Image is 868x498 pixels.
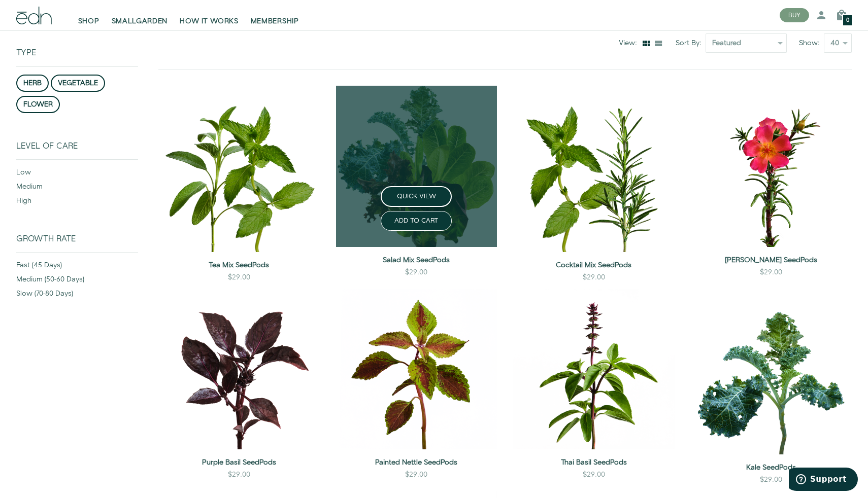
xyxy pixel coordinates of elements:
a: Painted Nettle SeedPods [336,457,497,468]
label: Sort By: [676,38,706,48]
div: $29.00 [228,272,250,282]
a: SMALLGARDEN [106,4,174,26]
div: $29.00 [405,267,427,277]
img: Painted Nettle SeedPods [336,289,497,450]
a: MEMBERSHIP [245,4,305,26]
a: Purple Basil SeedPods [158,457,320,468]
div: low [16,167,138,182]
span: SMALLGARDEN [112,16,168,26]
span: SHOP [78,16,99,26]
div: medium (50-60 days) [16,274,138,289]
div: $29.00 [760,267,782,277]
span: HOW IT WORKS [180,16,238,26]
div: View: [619,38,641,48]
div: $29.00 [760,475,782,485]
button: vegetable [51,75,105,92]
span: MEMBERSHIP [251,16,299,26]
div: Growth Rate [16,234,138,252]
button: flower [16,96,60,113]
img: Purple Basil SeedPods [158,289,320,450]
img: Tea Mix SeedPods [158,86,320,252]
button: QUICK VIEW [381,186,452,207]
div: $29.00 [583,272,605,282]
a: Thai Basil SeedPods [513,457,675,468]
div: Type [16,17,138,66]
iframe: Opens a widget where you can find more information [789,468,858,493]
div: slow (70-80 days) [16,289,138,303]
div: Level of Care [16,141,138,159]
img: Moss Rose SeedPods [691,86,852,247]
a: HOW IT WORKS [174,4,244,26]
a: Cocktail Mix SeedPods [513,260,675,270]
span: 0 [846,18,849,23]
a: SHOP [72,4,106,26]
a: Salad Mix SeedPods [336,255,497,265]
div: high [16,196,138,210]
div: fast (45 days) [16,260,138,274]
div: $29.00 [228,470,250,480]
button: herb [16,75,49,92]
a: Kale SeedPods [691,463,852,473]
label: Show: [799,38,824,48]
img: Kale SeedPods [691,289,852,454]
img: Thai Basil SeedPods [513,289,675,450]
div: $29.00 [583,470,605,480]
a: [PERSON_NAME] SeedPods [691,255,852,265]
img: Cocktail Mix SeedPods [513,86,675,252]
a: Tea Mix SeedPods [158,260,320,270]
div: $29.00 [405,470,427,480]
button: ADD TO CART [381,211,452,231]
button: BUY [780,8,809,22]
div: medium [16,182,138,196]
